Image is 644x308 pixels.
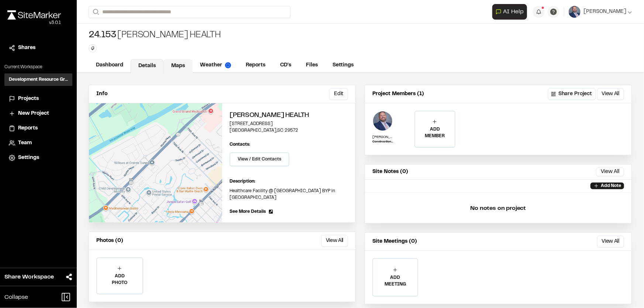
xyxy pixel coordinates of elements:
h3: Development Resource Group [9,76,68,83]
p: Current Workspace [4,64,72,70]
p: Project Members (1) [372,90,424,98]
span: New Project [18,110,49,118]
img: precipai.png [225,62,231,68]
button: View All [597,88,624,100]
p: Description: [230,178,348,185]
a: Details [131,59,163,73]
button: View / Edit Contacts [230,152,289,166]
a: Reports [9,124,68,132]
img: User [569,6,581,18]
span: Shares [18,44,35,52]
p: [STREET_ADDRESS] [230,121,348,127]
a: Projects [9,95,68,103]
a: Settings [9,154,68,162]
button: Open AI Assistant [492,4,527,20]
p: Info [96,90,107,98]
p: No notes on project [371,197,626,220]
p: ADD PHOTO [97,273,142,286]
button: View All [597,236,624,248]
p: Add Note [601,183,621,189]
p: ADD MEETING [373,274,417,288]
button: Edit Tags [89,44,97,52]
p: Construction Services Manager [372,140,393,144]
img: rebrand.png [7,10,61,20]
a: Maps [163,59,193,73]
button: Search [89,6,102,18]
p: [GEOGRAPHIC_DATA] , SC 29572 [230,127,348,134]
p: Photos (0) [96,237,123,245]
button: [PERSON_NAME] [569,6,632,18]
a: Weather [193,58,238,72]
span: [PERSON_NAME] [583,8,626,16]
span: Settings [18,154,39,162]
span: Reports [18,124,38,132]
p: [PERSON_NAME] [372,134,393,140]
a: Team [9,139,68,147]
p: Contacts: [230,141,250,148]
p: Site Meetings (0) [372,238,417,246]
span: Collapse [4,293,28,302]
span: See More Details [230,208,266,215]
a: Shares [9,44,68,52]
p: Site Notes (0) [372,168,408,176]
span: Share Workspace [4,273,54,281]
button: Share Project [548,88,596,100]
a: Reports [238,58,273,72]
span: Team [18,139,32,147]
button: View All [321,235,348,247]
p: Healthcare Facility @ [GEOGRAPHIC_DATA] BYP in [GEOGRAPHIC_DATA] [230,188,348,201]
a: New Project [9,110,68,118]
div: Oh geez...please don't... [7,20,61,26]
span: 24.153 [89,30,116,41]
a: Dashboard [89,58,131,72]
p: ADD MEMBER [415,126,454,139]
div: [PERSON_NAME] Health [89,30,221,41]
img: Jake Rosiek [372,111,393,131]
span: Projects [18,95,39,103]
a: Settings [325,58,361,72]
button: View All [596,167,624,176]
button: Edit [329,88,348,100]
a: CD's [273,58,299,72]
h2: [PERSON_NAME] Health [230,111,348,121]
div: Open AI Assistant [492,4,530,20]
a: Files [299,58,325,72]
span: AI Help [503,7,524,16]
